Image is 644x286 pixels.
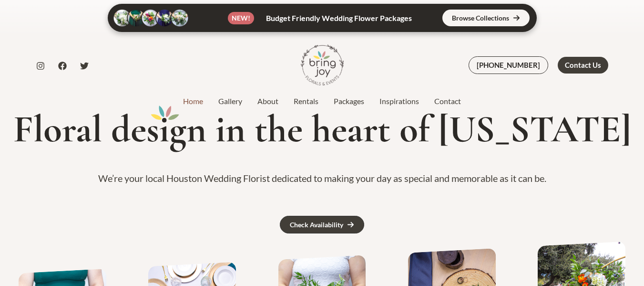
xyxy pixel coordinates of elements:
nav: Site Navigation [175,94,469,108]
a: Gallery [211,95,250,107]
div: Check Availability [290,222,343,228]
a: Inspirations [372,95,427,107]
a: Home [175,95,211,107]
p: We’re your local Houston Wedding Florist dedicated to making your day as special and memorable as... [11,169,633,187]
a: Facebook [58,62,67,70]
h1: Floral des gn in the heart of [US_STATE] [11,108,633,150]
a: Contact [427,95,469,107]
a: About [250,95,286,107]
a: Twitter [80,62,89,70]
a: [PHONE_NUMBER] [469,56,548,74]
a: Check Availability [280,216,364,233]
a: Packages [326,95,372,107]
img: Bring Joy [301,43,344,86]
a: Instagram [36,62,45,70]
a: Rentals [286,95,326,107]
a: Contact Us [558,57,608,74]
mark: i [159,108,169,150]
